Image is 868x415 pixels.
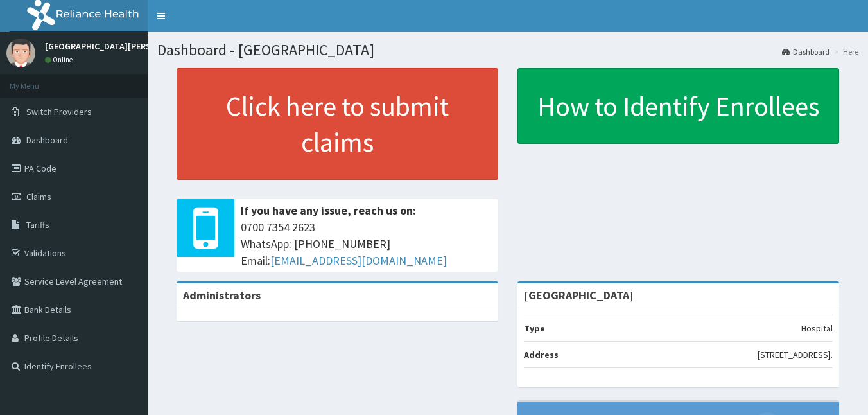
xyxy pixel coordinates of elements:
b: Type [524,322,545,334]
a: Click here to submit claims [177,68,498,180]
strong: [GEOGRAPHIC_DATA] [524,288,634,303]
b: If you have any issue, reach us on: [241,203,416,218]
span: Switch Providers [26,106,92,118]
span: Dashboard [26,134,68,146]
span: Claims [26,191,51,202]
span: 0700 7354 2623 WhatsApp: [PHONE_NUMBER] Email: [241,219,492,269]
li: Here [831,46,858,57]
a: Dashboard [782,46,829,57]
p: Hospital [801,322,833,335]
p: [STREET_ADDRESS]. [758,348,833,361]
a: Online [45,55,76,64]
img: User Image [6,39,35,67]
p: [GEOGRAPHIC_DATA][PERSON_NAME] [45,42,193,51]
span: Tariffs [26,219,49,231]
h1: Dashboard - [GEOGRAPHIC_DATA] [157,42,858,58]
a: How to Identify Enrollees [517,68,839,144]
b: Administrators [183,288,261,303]
b: Address [524,349,559,360]
a: [EMAIL_ADDRESS][DOMAIN_NAME] [270,253,447,268]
